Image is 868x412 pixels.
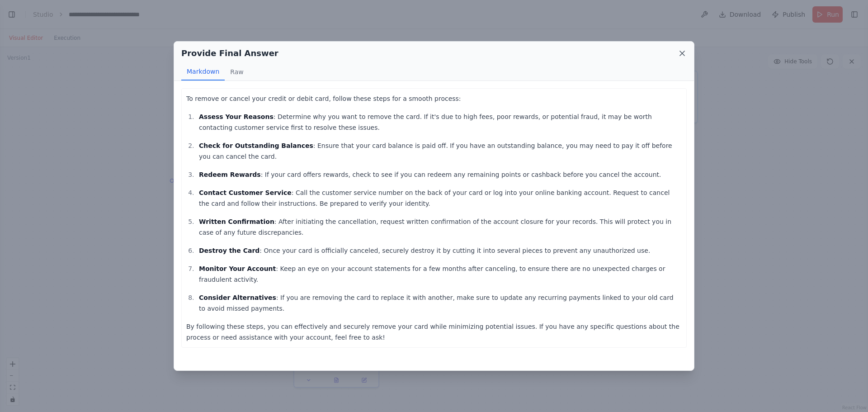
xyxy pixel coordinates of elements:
h2: Provide Final Answer [181,47,278,60]
p: : After initiating the cancellation, request written confirmation of the account closure for your... [199,216,682,238]
p: : Keep an eye on your account statements for a few months after canceling, to ensure there are no... [199,263,682,285]
strong: Assess Your Reasons [199,113,274,120]
strong: Destroy the Card [199,247,259,254]
strong: Check for Outstanding Balances [199,142,313,149]
p: : Ensure that your card balance is paid off. If you have an outstanding balance, you may need to ... [199,140,682,162]
p: To remove or cancel your credit or debit card, follow these steps for a smooth process: [186,93,682,104]
p: By following these steps, you can effectively and securely remove your card while minimizing pote... [186,321,682,343]
strong: Redeem Rewards [199,171,261,178]
strong: Contact Customer Service [199,189,292,196]
strong: Written Confirmation [199,218,274,225]
strong: Monitor Your Account [199,265,276,272]
strong: Consider Alternatives [199,294,276,301]
p: : Call the customer service number on the back of your card or log into your online banking accou... [199,187,682,209]
p: : If your card offers rewards, check to see if you can redeem any remaining points or cashback be... [199,169,682,180]
button: Raw [225,63,249,81]
p: : Determine why you want to remove the card. If it's due to high fees, poor rewards, or potential... [199,111,682,133]
button: Markdown [181,63,225,81]
p: : Once your card is officially canceled, securely destroy it by cutting it into several pieces to... [199,245,682,256]
p: : If you are removing the card to replace it with another, make sure to update any recurring paym... [199,292,682,314]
